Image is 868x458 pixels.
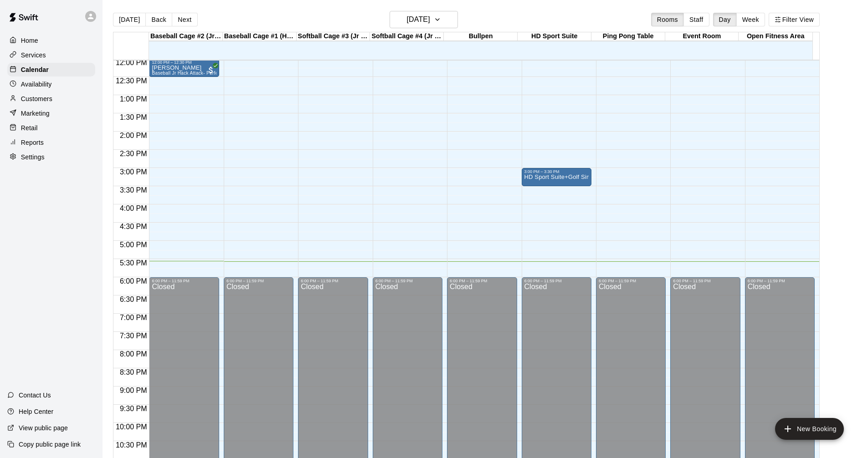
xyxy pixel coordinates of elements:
div: Softball Cage #3 (Jr Hack Attack) [297,32,370,41]
button: Filter View [769,13,820,26]
div: 12:00 PM – 12:30 PM [152,60,216,65]
span: 8:30 PM [118,368,149,376]
p: Availability [21,80,52,89]
p: Calendar [21,65,49,74]
span: 9:00 PM [118,387,149,394]
button: Staff [683,13,709,26]
p: Settings [21,153,45,162]
div: 6:00 PM – 11:59 PM [599,279,663,283]
button: Next [172,13,197,26]
div: 6:00 PM – 11:59 PM [375,279,440,283]
div: 6:00 PM – 11:59 PM [301,279,365,283]
span: 6:30 PM [118,295,149,303]
span: 7:30 PM [118,332,149,340]
div: Baseball Cage #1 (Hack Attack) [223,32,297,41]
p: Help Center [19,407,53,416]
span: 12:30 PM [113,77,149,85]
p: Home [21,36,38,45]
h6: [DATE] [407,13,430,26]
span: 4:00 PM [118,204,149,212]
span: 5:30 PM [118,259,149,267]
div: 3:00 PM – 3:30 PM [524,169,589,174]
a: Home [7,34,95,47]
button: Back [145,13,172,26]
span: 10:30 PM [113,441,149,449]
p: Reports [21,138,44,147]
span: 7:00 PM [118,314,149,321]
a: Availability [7,77,95,91]
div: HD Sport Suite [518,32,591,41]
div: Event Room [665,32,739,41]
a: Retail [7,121,95,135]
div: Open Fitness Area [739,32,812,41]
p: Contact Us [19,391,51,400]
span: Baseball Jr Hack Attack- Perfect for all skill levels [152,71,259,76]
span: 2:30 PM [118,150,149,158]
button: Rooms [651,13,684,26]
span: 4:30 PM [118,223,149,230]
span: 12:00 PM [113,59,149,66]
div: Baseball Cage #2 (Jr Hack Attack) [149,32,223,41]
span: 2:00 PM [118,132,149,139]
p: View public page [19,423,68,433]
p: Customers [21,94,52,103]
button: [DATE] [113,13,146,26]
button: [DATE] [390,11,458,28]
div: 6:00 PM – 11:59 PM [748,279,812,283]
span: 3:00 PM [118,168,149,176]
div: 6:00 PM – 11:59 PM [450,279,514,283]
div: Softball Cage #4 (Jr Hack Attack) [370,32,444,41]
span: 1:00 PM [118,95,149,103]
span: 1:30 PM [118,113,149,121]
div: Ping Pong Table [591,32,665,41]
div: 3:00 PM – 3:30 PM: HD Sport Suite+Golf Simulator- Private Room [522,168,591,186]
a: Customers [7,92,95,106]
a: Reports [7,136,95,149]
button: add [775,418,844,440]
a: Settings [7,150,95,164]
a: Calendar [7,63,95,76]
div: 6:00 PM – 11:59 PM [226,279,291,283]
div: 6:00 PM – 11:59 PM [524,279,589,283]
span: 5:00 PM [118,241,149,249]
span: 3:30 PM [118,186,149,194]
div: Bullpen [444,32,518,41]
span: 10:00 PM [113,423,149,431]
div: 12:00 PM – 12:30 PM: Jack Smolders [149,59,219,77]
span: 8:00 PM [118,350,149,358]
div: 6:00 PM – 11:59 PM [673,279,737,283]
button: Day [713,13,737,26]
span: 9:30 PM [118,405,149,412]
p: Retail [21,123,38,132]
p: Copy public page link [19,440,81,449]
p: Marketing [21,109,50,118]
button: Week [736,13,765,26]
span: 6:00 PM [118,277,149,285]
div: 6:00 PM – 11:59 PM [152,279,216,283]
a: Marketing [7,107,95,120]
p: Services [21,51,46,60]
span: All customers have paid [206,66,216,75]
a: Services [7,48,95,62]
